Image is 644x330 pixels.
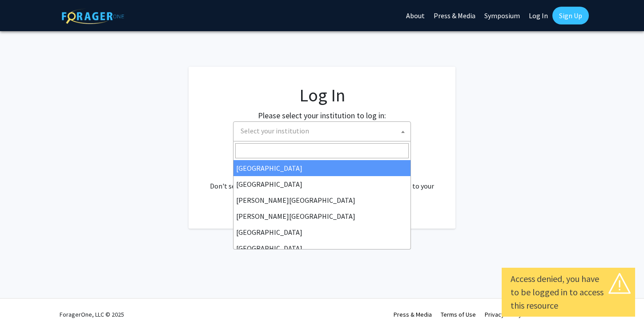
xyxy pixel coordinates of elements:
a: Privacy Policy [485,310,522,318]
label: Please select your institution to log in: [258,109,386,121]
li: [GEOGRAPHIC_DATA] [233,176,411,192]
li: [GEOGRAPHIC_DATA] [233,240,411,256]
li: [GEOGRAPHIC_DATA] [233,224,411,240]
a: Terms of Use [441,310,476,318]
div: Access denied, you have to be logged in to access this resource [511,272,626,312]
div: No account? . Don't see your institution? about bringing ForagerOne to your institution. [206,159,438,202]
h1: Log In [206,85,438,106]
a: Press & Media [394,310,432,318]
div: ForagerOne, LLC © 2025 [60,299,124,330]
img: ForagerOne Logo [62,8,124,24]
input: Search [235,143,409,158]
li: [PERSON_NAME][GEOGRAPHIC_DATA] [233,208,411,224]
span: Select your institution [233,121,411,141]
span: Select your institution [241,126,309,135]
a: Sign Up [552,7,589,24]
li: [GEOGRAPHIC_DATA] [233,160,411,176]
li: [PERSON_NAME][GEOGRAPHIC_DATA] [233,192,411,208]
span: Select your institution [237,122,411,140]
